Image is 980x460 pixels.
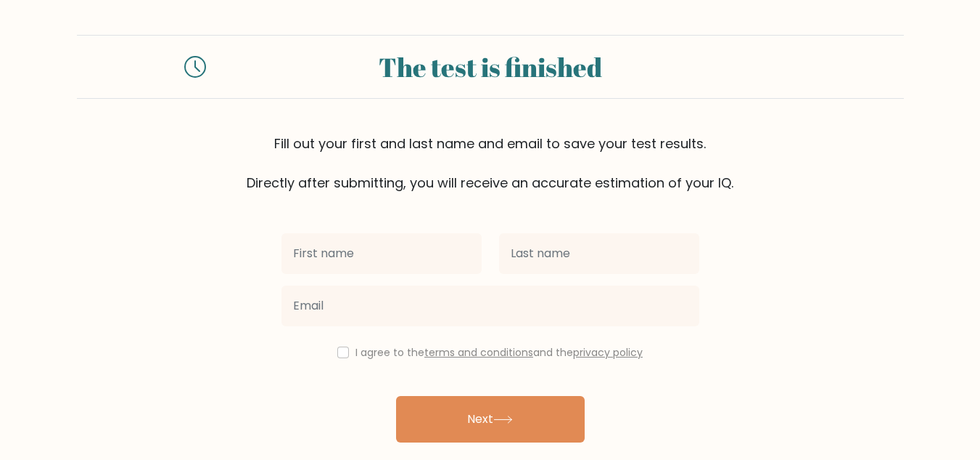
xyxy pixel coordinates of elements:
[223,47,757,86] div: The test is finished
[355,345,643,360] label: I agree to the and the
[77,134,904,193] div: Fill out your first and last name and email to save your test results. Directly after submitting,...
[573,345,643,360] a: privacy policy
[281,286,699,326] input: Email
[499,233,699,274] input: Last name
[281,233,482,274] input: First name
[396,396,585,443] button: Next
[424,345,533,360] a: terms and conditions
